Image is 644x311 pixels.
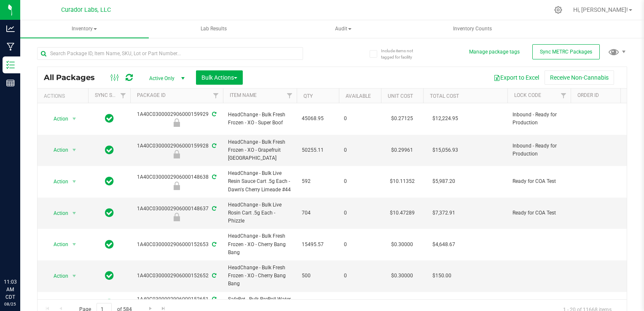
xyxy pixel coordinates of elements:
span: Sync from Compliance System [211,143,216,149]
span: Action [46,207,69,219]
span: 592 [302,177,334,185]
span: Action [46,144,69,156]
span: In Sync [105,298,114,309]
a: Filter [620,88,634,103]
span: $15,056.93 [428,144,462,156]
span: HeadChange - Bulk Fresh Frozen - XO - Super Boof [228,111,292,127]
a: Sync Status [95,92,127,98]
a: Unit Cost [388,93,413,99]
span: 50255.11 [302,146,334,154]
span: $5,987.20 [428,175,459,188]
button: Manage package tags [469,48,520,56]
span: Sync METRC Packages [540,49,592,55]
td: $0.30000 [381,260,423,292]
button: Bulk Actions [196,70,243,85]
div: 1A40C0300002906000152653 [129,241,224,249]
a: Qty [303,93,313,99]
input: Search Package ID, Item Name, SKU, Lot or Part Number... [37,47,303,60]
span: In Sync [105,270,114,282]
a: Inventory Counts [408,20,537,38]
span: Sync from Compliance System [211,241,216,247]
button: Sync METRC Packages [532,44,600,59]
div: 1A40C0300002906000152652 [129,272,224,280]
button: Export to Excel [488,70,545,85]
a: Lab Results [150,20,278,38]
span: Ready for COA Test [513,177,566,185]
a: Order Id [577,92,599,98]
span: Sync from Compliance System [211,273,216,279]
div: Inbound - Ready for Production [129,118,224,127]
span: Action [46,113,69,125]
span: 704 [302,209,334,217]
span: Lab Results [189,25,238,32]
a: Filter [116,88,130,103]
div: 1A40C0300002906000159928 [129,142,224,158]
div: Actions [44,93,85,99]
a: Audit [279,20,408,38]
span: $7,372.91 [428,207,459,219]
span: HeadChange - Bulk Fresh Frozen - XO - Cherry Bang Bang [228,232,292,257]
span: Inbound - Ready for Production [513,142,566,158]
span: 0 [344,115,376,123]
a: Lock Code [514,92,541,98]
span: Hi, [PERSON_NAME]! [573,6,628,13]
span: Audit [279,21,407,38]
span: Sync from Compliance System [211,206,216,212]
span: 15495.57 [302,241,334,249]
inline-svg: Manufacturing [6,43,15,51]
span: Sync from Compliance System [211,111,216,117]
a: Inventory [20,20,149,38]
span: Curador Labs, LLC [61,6,111,13]
button: Receive Non-Cannabis [545,70,614,85]
div: 1A40C0300002906000148638 [129,173,224,190]
div: Manage settings [553,6,563,14]
a: Filter [557,88,571,103]
span: HeadChange - Bulk Fresh Frozen - XO - Grapefruit [GEOGRAPHIC_DATA] [228,138,292,163]
td: $0.29961 [381,135,423,166]
div: Ready for COA Test [129,182,224,190]
span: 0 [344,209,376,217]
a: Item Name [230,92,257,98]
span: select [69,239,80,250]
span: In Sync [105,144,114,156]
span: 0 [344,241,376,249]
inline-svg: Inventory [6,61,15,69]
div: 1A40C0300002906000159929 [129,110,224,127]
span: select [69,113,80,125]
span: select [69,270,80,282]
span: Include items not tagged for facility [381,48,423,60]
p: 08/25 [4,301,16,307]
span: Bulk Actions [201,74,237,81]
span: $150.00 [428,270,456,282]
a: Available [346,93,371,99]
td: $10.47289 [381,198,423,229]
span: 0 [344,146,376,154]
p: 11:03 AM CDT [4,278,16,301]
td: $0.30000 [381,229,423,260]
span: $2,760.14 [428,298,459,310]
span: In Sync [105,239,114,250]
a: Filter [209,88,223,103]
span: 0 [344,177,376,185]
td: $10.11352 [381,166,423,198]
span: All Packages [44,73,103,82]
div: Inbound - Ready for Production [129,150,224,158]
span: Action [46,270,69,282]
span: HeadChange - Bulk Live Resin Sauce Cart .5g Each - Dawn's Cherry Limeade #44 [228,169,292,194]
span: In Sync [105,113,114,124]
span: Ready for COA Test [513,209,566,217]
a: Total Cost [430,93,459,99]
span: Action [46,239,69,250]
span: Action [46,176,69,188]
span: select [69,298,80,309]
inline-svg: Analytics [6,24,15,33]
span: $12,224.95 [428,113,462,125]
span: Sync from Compliance System [211,296,216,302]
span: select [69,207,80,219]
span: In Sync [105,175,114,187]
a: Package ID [137,92,166,98]
span: Inbound - Ready for Production [513,111,566,127]
span: 500 [302,272,334,280]
div: Ready for COA Test [129,213,224,221]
